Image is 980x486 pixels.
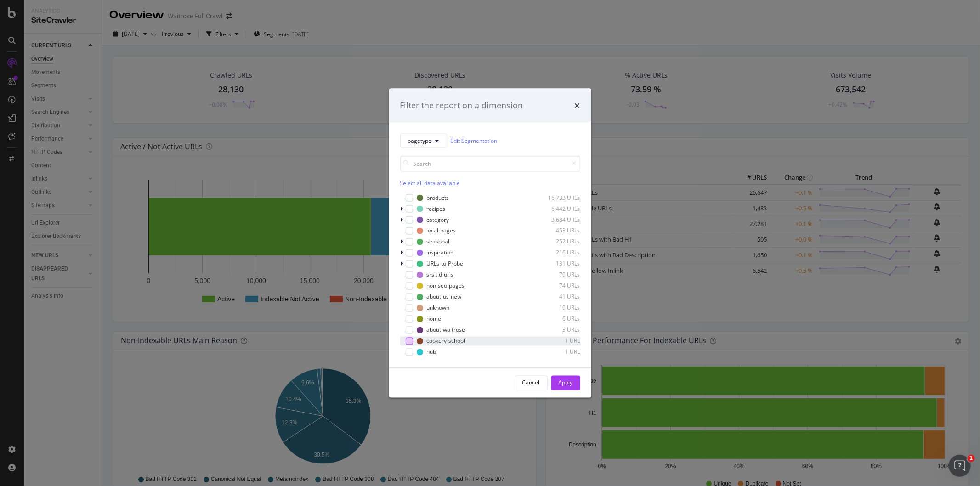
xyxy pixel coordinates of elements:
div: local-pages [427,227,456,235]
a: Edit Segmentation [451,136,498,146]
div: recipes [427,205,446,213]
div: about-us-new [427,293,462,301]
div: Select all data available [400,179,580,186]
div: times [575,100,580,112]
div: modal [389,89,591,398]
div: home [427,315,442,323]
div: about-waitrose [427,326,465,334]
input: Search [400,155,580,171]
div: hub [427,348,436,356]
div: non-seo-pages [427,282,465,290]
div: Apply [559,379,573,387]
div: seasonal [427,238,450,246]
div: unknown [427,304,450,312]
div: 6 URLs [535,315,580,323]
span: 1 [968,455,975,462]
div: products [427,194,449,202]
div: cookery-school [427,337,465,345]
div: 41 URLs [535,293,580,301]
div: 252 URLs [535,238,580,246]
div: 3 URLs [535,326,580,334]
div: 1 URL [535,337,580,345]
button: pagetype [400,133,447,148]
div: 74 URLs [535,282,580,290]
div: 16,733 URLs [535,194,580,202]
div: Cancel [522,379,540,387]
div: srsltid-urls [427,271,454,279]
div: URLs-to-Probe [427,260,464,268]
div: 79 URLs [535,271,580,279]
div: 453 URLs [535,227,580,235]
div: 216 URLs [535,249,580,257]
span: pagetype [408,137,432,145]
div: category [427,216,449,224]
div: 1 URL [535,348,580,356]
div: 19 URLs [535,304,580,312]
div: 6,442 URLs [535,205,580,213]
button: Cancel [515,375,548,390]
div: 131 URLs [535,260,580,268]
div: Filter the report on a dimension [400,100,523,112]
div: 3,684 URLs [535,216,580,224]
div: inspiration [427,249,454,257]
iframe: Intercom live chat [949,455,971,477]
button: Apply [551,375,580,390]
